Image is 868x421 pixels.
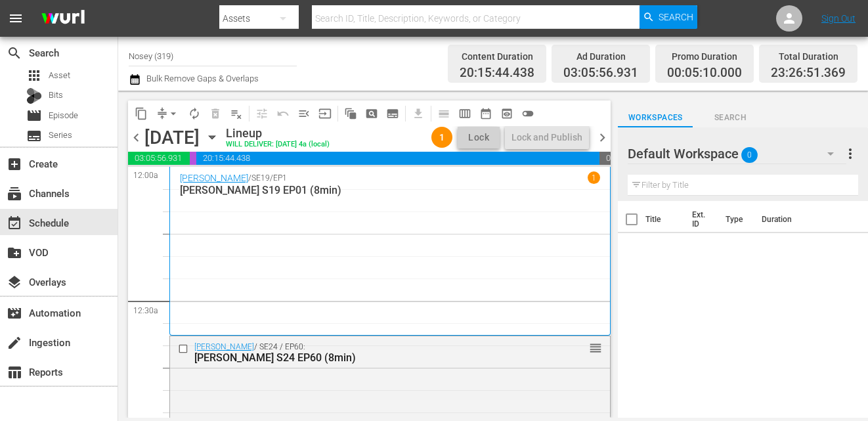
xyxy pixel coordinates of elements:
span: Clear Lineup [226,103,247,124]
p: / [248,173,251,183]
th: Ext. ID [684,201,718,238]
span: 03:05:56.931 [563,66,638,81]
div: Lock and Publish [511,125,582,149]
span: Month Calendar View [475,103,496,124]
span: Episode [26,108,42,123]
span: menu_open [297,107,311,120]
span: subtitles_outlined [386,107,399,120]
div: Default Workspace [628,135,846,172]
span: Download as CSV [403,100,429,126]
p: EP1 [273,173,287,183]
th: Duration [754,201,833,238]
button: Lock and Publish [505,125,589,149]
span: menu [8,11,24,26]
a: [PERSON_NAME] [194,342,254,351]
button: Search [640,5,697,29]
span: toggle_off [521,107,534,120]
div: WILL DELIVER: [DATE] 4a (local) [226,141,330,149]
button: reorder [589,341,602,354]
span: content_copy [135,107,148,120]
span: Refresh All Search Blocks [336,100,361,126]
span: Ingestion [7,335,22,351]
p: 1 [592,173,596,183]
span: playlist_remove_outlined [230,107,243,120]
div: Total Duration [771,47,846,66]
span: Reports [7,365,22,380]
span: Update Metadata from Key Asset [315,103,336,124]
div: Lineup [226,126,330,141]
div: Bits [26,88,42,104]
a: Sign Out [821,13,856,24]
button: more_vert [842,138,858,169]
span: VOD [7,245,22,261]
p: [PERSON_NAME] S19 EP01 (8min) [180,184,600,196]
span: arrow_drop_down [167,107,180,120]
img: ans4CAIJ8jUAAAAAAAAAAAAAAAAAAAAAAAAgQb4GAAAAAAAAAAAAAAAAAAAAAAAAJMjXAAAAAAAAAAAAAAAAAAAAAAAAgAT5G... [32,3,95,34]
span: 00:05:10.000 [667,66,742,81]
span: Search [7,45,22,61]
span: Series [49,129,72,142]
span: Series [26,128,42,144]
th: Type [718,201,754,238]
span: Bulk Remove Gaps & Overlaps [144,74,259,83]
span: 00:33:08.631 [599,152,611,165]
span: date_range_outlined [479,107,492,120]
span: 20:15:44.438 [460,66,534,81]
span: pageview_outlined [365,107,378,120]
span: Select an event to delete [205,103,226,124]
span: more_vert [842,146,858,162]
span: Overlays [7,275,22,290]
span: Bits [49,89,63,102]
span: Create Series Block [382,103,403,124]
span: 23:26:51.369 [771,66,846,81]
span: Lock [463,131,494,144]
span: Revert to Primary Episode [272,103,293,124]
span: 20:15:44.438 [196,152,599,165]
span: 1 [431,132,452,143]
span: autorenew_outlined [188,107,201,120]
div: [DATE] [144,127,200,148]
div: Promo Duration [667,47,742,66]
span: Search [693,111,768,125]
div: Content Duration [460,47,534,66]
span: Remove Gaps & Overlaps [152,103,184,124]
span: 0 [741,141,758,169]
th: Title [645,201,684,238]
span: Search [659,5,693,29]
span: Automation [7,305,22,321]
div: / SE24 / EP60: [194,342,541,364]
span: chevron_right [594,129,611,146]
span: calendar_view_week_outlined [458,107,471,120]
span: Create [7,156,22,172]
div: [PERSON_NAME] S24 EP60 (8min) [194,351,541,364]
span: Channels [7,186,22,202]
span: 24 hours Lineup View is OFF [517,103,538,124]
span: View Backup [496,103,517,124]
span: Customize Events [247,100,272,126]
span: 03:05:56.931 [128,152,190,165]
span: input [318,107,332,120]
div: Ad Duration [563,47,638,66]
span: Fill episodes with ad slates [293,103,315,124]
span: Schedule [7,215,22,231]
button: Lock [458,127,500,148]
span: preview_outlined [500,107,513,120]
span: Week Calendar View [454,103,475,124]
span: Create Search Block [361,103,382,124]
span: compress [156,107,169,120]
span: 00:05:10.000 [190,152,196,165]
span: Episode [49,109,78,122]
span: auto_awesome_motion_outlined [344,107,357,120]
span: Loop Content [184,103,205,124]
span: Asset [49,69,70,82]
span: Workspaces [618,111,693,125]
p: SE19 / [251,173,273,183]
span: chevron_left [128,129,144,146]
span: Copy Lineup [131,103,152,124]
span: Asset [26,68,42,83]
span: reorder [589,341,602,355]
a: [PERSON_NAME] [180,173,248,183]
